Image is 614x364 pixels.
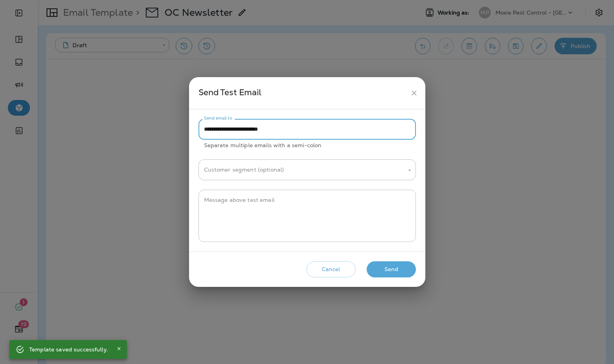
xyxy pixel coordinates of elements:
label: Send email to [204,115,232,121]
button: Send [367,261,416,277]
p: Separate multiple emails with a semi-colon [204,141,410,150]
button: Close [114,344,124,353]
div: Template saved successfully. [29,342,108,357]
button: Cancel [306,261,356,277]
button: close [407,86,421,100]
div: Send Test Email [198,86,407,100]
button: Open [406,167,413,174]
